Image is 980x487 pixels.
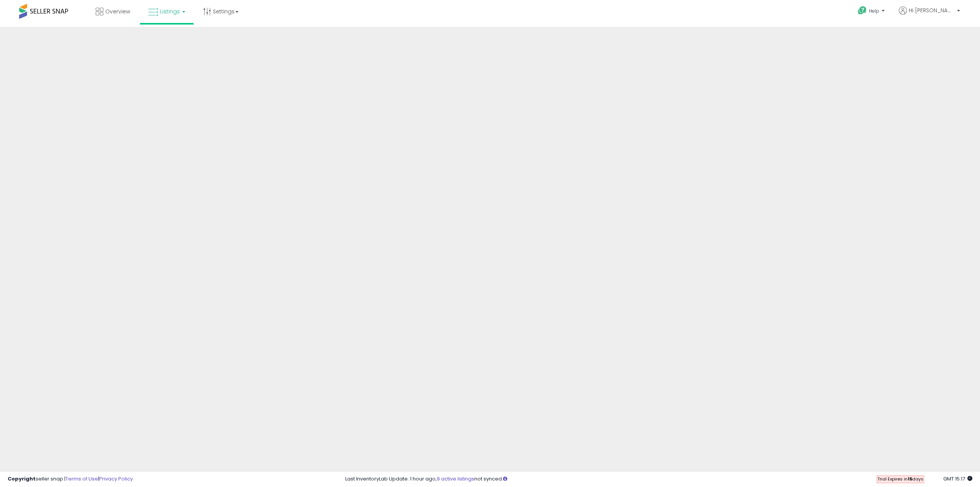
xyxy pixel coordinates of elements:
i: Get Help [857,6,867,15]
a: Hi [PERSON_NAME] [899,7,960,24]
span: Hi [PERSON_NAME] [909,7,955,14]
span: Help [869,8,879,14]
span: Overview [105,8,130,15]
span: Listings [160,8,180,15]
